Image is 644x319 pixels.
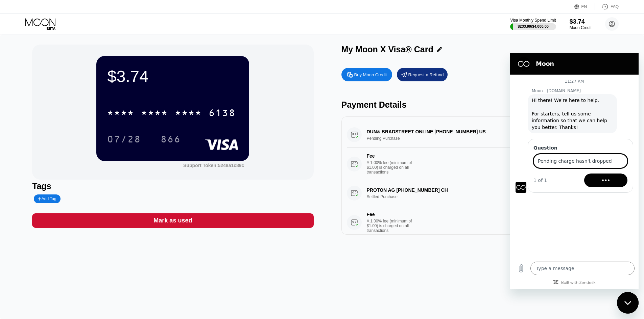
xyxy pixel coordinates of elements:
[183,163,244,168] div: Support Token:5248a1c89c
[367,160,418,175] div: A 1.00% fee (minimum of $1.00) is charged on all transactions
[156,131,186,148] div: 866
[570,18,592,30] div: $3.74Moon Credit
[102,131,146,148] div: 07/28
[367,153,414,159] div: Fee
[183,163,244,168] div: Support Token: 5248a1c89c
[161,135,181,145] div: 866
[341,68,392,81] div: Buy Moon Credit
[408,72,444,78] div: Request a Refund
[617,292,639,314] iframe: Button to launch messaging window, conversation in progress
[367,219,418,233] div: A 1.00% fee (minimum of $1.00) is charged on all transactions
[367,212,414,217] div: Fee
[354,72,387,78] div: Buy Moon Credit
[341,45,433,54] div: My Moon X Visa® Card
[209,108,236,119] div: 6138
[510,53,639,289] iframe: Messaging window
[32,213,313,228] div: Mark as used
[34,194,60,203] div: Add Tag
[518,24,549,28] div: $233.99 / $4,000.00
[32,181,313,191] div: Tags
[570,18,592,25] div: $3.74
[611,4,619,9] div: FAQ
[595,3,619,10] div: FAQ
[107,135,141,145] div: 07/28
[347,148,617,180] div: FeeA 1.00% fee (minimum of $1.00) is charged on all transactions$2.29[DATE] 9:05 AM
[38,196,56,201] div: Add Tag
[574,3,595,10] div: EN
[397,68,448,81] div: Request a Refund
[510,18,556,30] div: Visa Monthly Spend Limit$233.99/$4,000.00
[347,206,617,239] div: FeeA 1.00% fee (minimum of $1.00) is charged on all transactions$1.00[DATE] 11:16 PM
[510,18,556,23] div: Visa Monthly Spend Limit
[153,217,192,224] div: Mark as used
[341,100,623,110] div: Payment Details
[581,4,587,9] div: EN
[107,67,238,86] div: $3.74
[570,25,592,30] div: Moon Credit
